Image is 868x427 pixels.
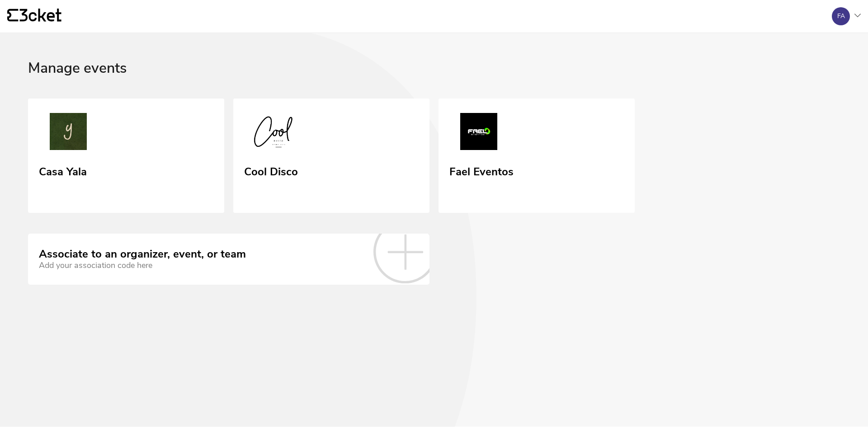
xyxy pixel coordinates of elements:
a: Fael Eventos Fael Eventos [439,99,635,213]
img: Fael Eventos [449,113,508,154]
a: Cool Disco Cool Disco [233,99,429,213]
div: FA [837,13,845,20]
div: Cool Disco [244,162,298,178]
a: {' '} [7,9,61,24]
div: Fael Eventos [449,162,514,178]
div: Casa Yala [39,162,87,178]
g: {' '} [7,9,18,22]
a: Associate to an organizer, event, or team Add your association code here [28,234,429,284]
img: Cool Disco [244,113,303,154]
div: Associate to an organizer, event, or team [39,248,246,261]
div: Manage events [28,60,840,99]
img: Casa Yala [39,113,98,154]
div: Add your association code here [39,261,246,270]
a: Casa Yala Casa Yala [28,99,224,213]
